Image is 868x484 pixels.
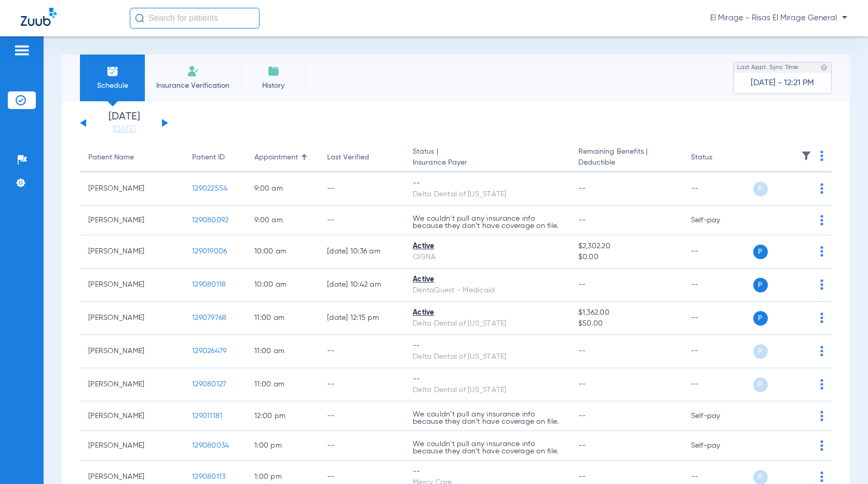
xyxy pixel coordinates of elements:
div: CIGNA [413,252,562,263]
td: 9:00 AM [246,172,319,206]
td: -- [319,335,404,368]
span: P [753,182,768,196]
td: Self-pay [683,206,753,235]
span: [DATE] - 12:21 PM [751,78,814,88]
span: -- [578,347,586,355]
div: -- [413,374,562,385]
img: group-dot-blue.svg [820,472,823,482]
img: last sync help info [820,64,828,71]
td: [PERSON_NAME] [80,335,184,368]
th: Status [683,143,753,172]
img: group-dot-blue.svg [820,346,823,356]
img: group-dot-blue.svg [820,246,823,257]
td: -- [319,206,404,235]
div: Delta Dental of [US_STATE] [413,189,562,200]
span: 129080034 [192,442,229,449]
img: x.svg [797,246,807,257]
input: Search for patients [130,8,260,29]
img: group-dot-blue.svg [820,440,823,451]
img: group-dot-blue.svg [820,313,823,323]
div: Last Verified [327,152,396,163]
span: 129026479 [192,347,226,355]
td: 12:00 PM [246,401,319,431]
div: Last Verified [327,152,369,163]
td: 10:00 AM [246,235,319,268]
span: 129019006 [192,248,227,255]
img: group-dot-blue.svg [820,151,823,161]
img: filter.svg [801,151,811,161]
div: -- [413,466,562,477]
td: [PERSON_NAME] [80,431,184,461]
span: 129080118 [192,281,226,288]
span: Insurance Payer [413,157,562,168]
td: [PERSON_NAME] [80,302,184,335]
img: group-dot-blue.svg [820,215,823,225]
div: Delta Dental of [US_STATE] [413,352,562,362]
span: 129080127 [192,381,226,388]
img: x.svg [797,346,807,356]
td: -- [683,368,753,401]
img: group-dot-blue.svg [820,379,823,389]
td: -- [683,172,753,206]
span: 129022554 [192,185,227,192]
p: We couldn’t pull any insurance info because they don’t have coverage on file. [413,440,562,455]
div: Appointment [254,152,310,163]
span: $50.00 [578,318,674,329]
div: Delta Dental of [US_STATE] [413,385,562,396]
img: group-dot-blue.svg [820,411,823,421]
img: hamburger-icon [13,44,30,57]
td: -- [683,235,753,268]
img: x.svg [797,215,807,225]
img: Search Icon [135,14,144,23]
div: -- [413,178,562,189]
div: Patient Name [88,152,134,163]
span: Last Appt. Sync Time: [737,62,799,73]
span: Deductible [578,157,674,168]
span: $0.00 [578,252,674,263]
span: -- [578,185,586,192]
img: x.svg [797,279,807,290]
td: -- [683,268,753,302]
div: -- [413,341,562,352]
td: [DATE] 10:36 AM [319,235,404,268]
td: 10:00 AM [246,268,319,302]
span: -- [578,473,586,480]
div: Patient ID [192,152,238,163]
span: Schedule [88,80,137,91]
img: group-dot-blue.svg [820,183,823,194]
th: Status | [404,143,570,172]
td: [PERSON_NAME] [80,235,184,268]
img: group-dot-blue.svg [820,279,823,290]
span: -- [578,442,586,449]
p: We couldn’t pull any insurance info because they don’t have coverage on file. [413,215,562,230]
td: [PERSON_NAME] [80,172,184,206]
th: Remaining Benefits | [570,143,683,172]
div: Active [413,307,562,318]
div: Patient Name [88,152,175,163]
div: Delta Dental of [US_STATE] [413,318,562,329]
span: History [249,80,298,91]
span: El Mirage - Risas El Mirage General [710,13,847,23]
img: History [267,65,280,77]
td: [DATE] 10:42 AM [319,268,404,302]
td: -- [319,431,404,461]
span: P [753,245,768,259]
img: x.svg [797,183,807,194]
span: $1,362.00 [578,307,674,318]
span: P [753,278,768,292]
img: Zuub Logo [21,8,57,26]
td: -- [683,302,753,335]
img: Schedule [106,65,119,77]
span: -- [578,381,586,388]
span: P [753,378,768,392]
td: [PERSON_NAME] [80,206,184,235]
span: -- [578,412,586,420]
td: [PERSON_NAME] [80,368,184,401]
span: 129079768 [192,314,226,321]
span: $2,302.20 [578,241,674,252]
span: 129080092 [192,217,228,224]
img: x.svg [797,313,807,323]
p: We couldn’t pull any insurance info because they don’t have coverage on file. [413,411,562,425]
td: 11:00 AM [246,302,319,335]
td: Self-pay [683,431,753,461]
